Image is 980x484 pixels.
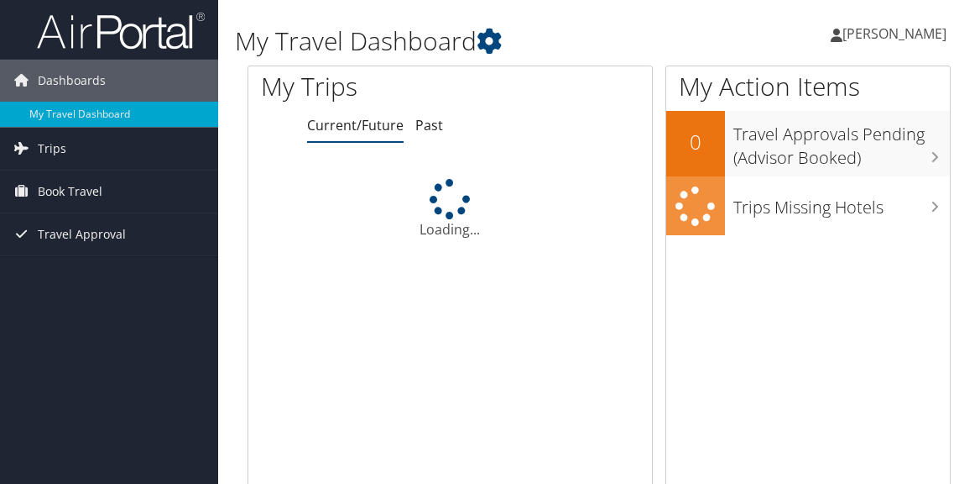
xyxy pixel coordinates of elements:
[307,116,404,134] a: Current/Future
[235,24,721,59] h1: My Travel Dashboard
[261,69,471,104] h1: My Trips
[666,176,950,236] a: Trips Missing Hotels
[38,213,126,255] span: Travel Approval
[248,179,652,239] div: Loading...
[666,69,950,104] h1: My Action Items
[38,128,66,170] span: Trips
[842,24,946,43] span: [PERSON_NAME]
[733,187,950,219] h3: Trips Missing Hotels
[38,60,106,102] span: Dashboards
[38,171,102,213] span: Book Travel
[831,8,963,59] a: [PERSON_NAME]
[37,11,205,50] img: airportal-logo.png
[666,128,725,156] h2: 0
[733,114,950,170] h3: Travel Approvals Pending (Advisor Booked)
[415,116,443,134] a: Past
[666,111,950,176] a: 0Travel Approvals Pending (Advisor Booked)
